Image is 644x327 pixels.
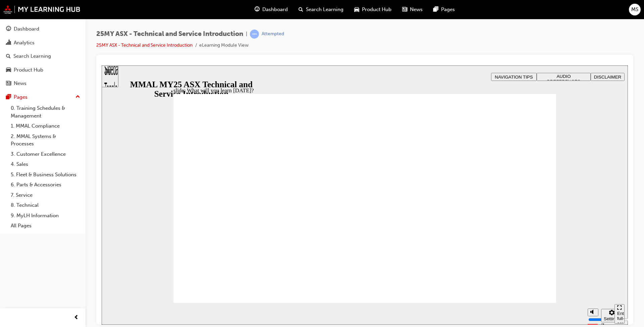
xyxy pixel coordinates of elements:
button: Mute (Ctrl+Alt+M) [486,243,497,251]
span: NAVIGATION TIPS [393,9,431,14]
img: mmal [3,5,80,14]
button: DashboardAnalyticsSearch LearningProduct HubNews [3,21,83,91]
div: Pages [14,93,28,101]
button: NAVIGATION TIPS [389,7,435,15]
div: Search Learning [13,52,51,60]
span: guage-icon [255,5,260,14]
span: MS [631,6,638,13]
div: Attempted [262,31,284,37]
span: Product Hub [362,6,391,13]
a: All Pages [8,221,83,231]
button: DISCLAIMER [489,7,523,15]
span: search-icon [6,53,11,59]
span: AUDIO PREFERENCES [445,8,479,18]
span: chart-icon [6,40,11,46]
button: Settings [499,243,521,257]
span: news-icon [402,5,407,14]
a: pages-iconPages [428,3,460,16]
nav: slide navigation [513,237,523,259]
a: 0. Training Schedules & Management [8,103,83,121]
span: guage-icon [6,26,11,32]
input: volume [487,251,530,257]
span: pages-icon [6,94,11,100]
a: search-iconSearch Learning [293,3,349,16]
a: 5. Fleet & Business Solutions [8,170,83,180]
span: News [410,6,423,13]
span: up-icon [75,93,80,101]
a: Product Hub [3,64,83,76]
span: prev-icon [74,314,79,322]
div: Dashboard [14,25,39,33]
div: Enter full-screen (Ctrl+Alt+F) [516,245,520,266]
span: Search Learning [306,6,343,13]
div: News [14,80,26,87]
a: 25MY ASX - Technical and Service Introduction [96,42,193,48]
a: Dashboard [3,23,83,35]
a: 2. MMAL Systems & Processes [8,131,83,149]
div: misc controls [483,237,509,259]
a: 9. MyLH Information [8,211,83,221]
div: Settings [502,251,518,256]
button: Enter full-screen (Ctrl+Alt+F) [513,239,523,258]
a: news-iconNews [397,3,428,16]
span: DISCLAIMER [492,9,520,14]
span: car-icon [354,5,359,14]
label: Zoom to fit [499,257,513,277]
span: pages-icon [433,5,438,14]
a: guage-iconDashboard [249,3,293,16]
span: | [246,30,247,38]
a: 6. Parts & Accessories [8,180,83,190]
div: Product Hub [14,66,43,74]
div: Analytics [14,39,35,47]
a: 1. MMAL Compliance [8,121,83,131]
a: 8. Technical [8,200,83,211]
button: Pages [3,91,83,103]
a: car-iconProduct Hub [349,3,397,16]
a: News [3,77,83,90]
a: 3. Customer Excellence [8,149,83,159]
span: 25MY ASX - Technical and Service Introduction [96,30,243,38]
span: Dashboard [262,6,288,13]
span: search-icon [299,5,303,14]
li: eLearning Module View [199,42,249,49]
a: Analytics [3,37,83,49]
span: car-icon [6,67,11,73]
button: MS [629,4,641,15]
a: Search Learning [3,50,83,62]
a: 7. Service [8,190,83,200]
button: AUDIO PREFERENCES [435,7,489,15]
span: news-icon [6,81,11,87]
span: learningRecordVerb_ATTEMPT-icon [250,30,259,39]
span: Pages [441,6,455,13]
a: 4. Sales [8,159,83,170]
